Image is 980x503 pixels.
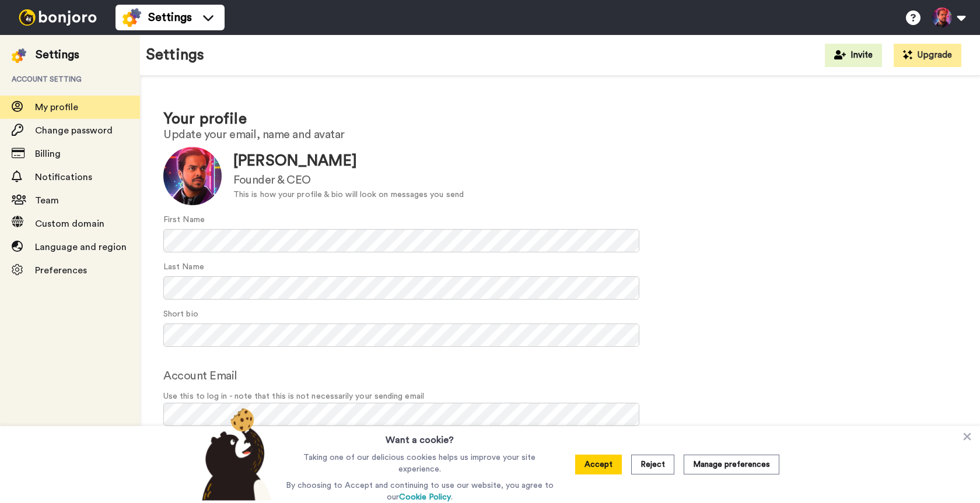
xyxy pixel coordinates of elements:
div: Founder & CEO [233,172,464,189]
span: Team [35,196,59,205]
img: bear-with-cookie.png [191,407,278,501]
button: Upgrade [894,44,961,67]
a: Cookie Policy [399,493,451,501]
div: [PERSON_NAME] [233,150,464,172]
span: Settings [148,9,192,26]
p: By choosing to Accept and continuing to use our website, you agree to our . [283,480,556,503]
span: Custom domain [35,219,104,228]
button: Manage preferences [684,455,779,474]
label: Account Email [163,367,237,385]
h1: Your profile [163,111,957,128]
img: bj-logo-header-white.svg [14,9,101,26]
button: Invite [825,44,882,67]
p: Taking one of our delicious cookies helps us improve your site experience. [283,452,556,475]
span: Language and region [35,242,127,252]
span: Change password [35,126,113,135]
span: Preferences [35,266,87,275]
span: Use this to log in - note that this is not necessarily your sending email [163,391,957,403]
div: Settings [36,47,79,63]
span: Notifications [35,173,92,182]
label: First Name [163,214,205,226]
img: settings-colored.svg [123,8,141,27]
h3: Want a cookie? [386,426,454,447]
span: Billing [35,149,61,159]
label: Short bio [163,308,198,321]
h1: Settings [146,47,204,64]
img: settings-colored.svg [12,48,26,63]
div: This is how your profile & bio will look on messages you send [233,189,464,201]
button: Accept [575,455,622,474]
label: Last Name [163,261,204,273]
span: My profile [35,103,78,112]
button: Reject [631,455,674,474]
h2: Update your email, name and avatar [163,128,957,141]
